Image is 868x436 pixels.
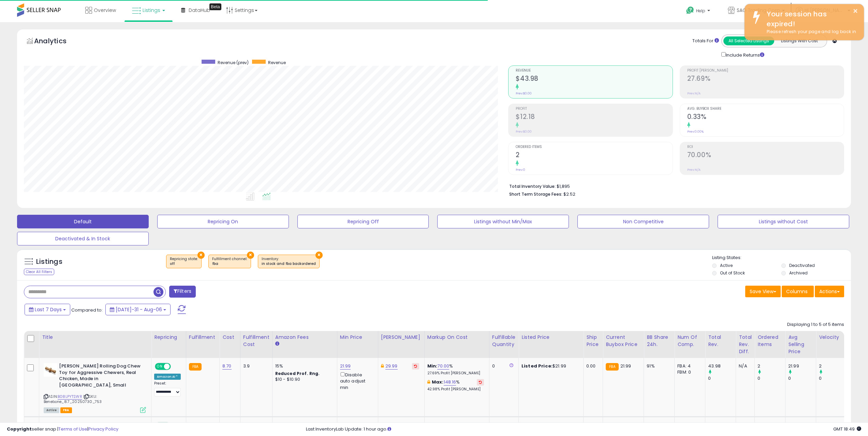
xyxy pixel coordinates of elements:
div: 2 [757,363,785,369]
button: × [247,252,254,259]
div: Please refresh your page and log back in [762,29,859,35]
div: Tooltip anchor [209,3,221,10]
div: 0 [757,375,785,381]
div: Displaying 1 to 5 of 5 items [787,321,844,328]
p: 42.98% Profit [PERSON_NAME] [427,387,484,392]
h2: 70.00% [687,151,844,160]
div: Fulfillment [189,334,217,341]
button: Listings without Cost [718,215,849,228]
button: Filters [169,286,196,298]
img: 31AxjjHVWrL._SL40_.jpg [44,363,57,377]
button: Save View [745,286,781,297]
div: Current Buybox Price [606,334,641,348]
div: Title [42,334,148,341]
div: Amazon AI * [154,374,181,380]
div: Num of Comp. [677,334,702,348]
span: 21.99 [620,363,631,369]
span: Compared to: [71,307,103,313]
button: [DATE]-31 - Aug-06 [105,304,171,315]
div: 2 [819,363,847,369]
p: 27.69% Profit [PERSON_NAME] [427,371,484,376]
span: [DATE]-31 - Aug-06 [116,306,162,313]
div: Cost [222,334,237,341]
span: | SKU: Benebone_8.7_20250730_753 [44,394,102,404]
div: 3.9 [243,363,267,369]
div: off [170,261,198,266]
a: B08LPYTSWR [58,394,82,400]
h2: 0.33% [687,113,844,122]
span: Revenue [268,60,286,65]
small: FBA [606,363,618,371]
div: fba [212,261,247,266]
div: % [427,379,484,392]
div: 0 [819,375,847,381]
h5: Listings [36,257,62,267]
b: Max: [432,379,444,385]
span: Profit [516,107,672,111]
div: seller snap | | [7,426,118,433]
div: Ordered Items [757,334,782,348]
span: Fulfillment channel : [212,256,247,267]
button: Actions [815,286,844,297]
div: Total Rev. [708,334,733,348]
a: Terms of Use [58,426,87,432]
span: All listings currently available for purchase on Amazon [44,407,59,413]
div: Your session has expired! [762,9,859,29]
h2: $12.18 [516,113,672,122]
a: 21.99 [340,363,351,370]
div: Total Rev. Diff. [739,334,752,355]
span: OFF [170,364,181,370]
div: 0 [492,363,513,369]
div: in stock and fba backordered [262,261,316,266]
div: FBM: 0 [677,369,700,375]
div: Totals For [692,38,719,44]
b: Total Inventory Value: [509,183,556,189]
span: SAG Trading Corp [737,7,780,14]
div: FBA: 4 [677,363,700,369]
a: 148.16 [444,379,456,386]
div: Amazon Fees [275,334,334,341]
span: Ordered Items [516,145,672,149]
a: 29.99 [385,363,398,370]
strong: Copyright [7,426,32,432]
button: Last 7 Days [25,304,70,315]
button: Deactivated & In Stock [17,232,149,245]
div: BB Share 24h. [647,334,672,348]
span: Repricing state : [170,256,198,267]
span: Inventory : [262,256,316,267]
button: × [197,252,205,259]
div: $21.99 [521,363,578,369]
button: Listings With Cost [774,36,825,45]
div: [PERSON_NAME] [381,334,422,341]
div: 91% [647,363,669,369]
h5: Analytics [34,36,80,47]
div: Fulfillable Quantity [492,334,516,348]
span: Overview [94,7,116,14]
small: FBA [189,363,202,371]
a: 8.70 [222,363,232,370]
b: Min: [427,363,438,369]
div: Velocity [819,334,844,341]
span: Revenue [516,69,672,73]
b: Short Term Storage Fees: [509,191,562,197]
small: Prev: 0.00% [687,130,704,134]
b: [PERSON_NAME] Rolling Dog Chew Toy for Aggressive Chewers, Real Chicken, Made in [GEOGRAPHIC_DATA... [59,363,142,390]
label: Out of Stock [720,270,745,276]
div: Avg Selling Price [788,334,813,355]
div: Include Returns [716,51,773,59]
div: Last InventoryLab Update: 1 hour ago. [306,426,861,433]
h2: 27.69% [687,75,844,84]
a: Privacy Policy [88,426,118,432]
div: ASIN: [44,363,146,412]
label: Archived [789,270,808,276]
span: Listings [143,7,160,14]
label: Active [720,262,733,268]
b: Reduced Prof. Rng. [275,371,320,376]
div: N/A [739,363,749,369]
div: Listed Price [521,334,580,341]
span: Profit [PERSON_NAME] [687,69,844,73]
div: 0 [708,375,736,381]
span: ON [156,364,164,370]
div: Markup on Cost [427,334,486,341]
p: Listing States: [712,255,851,261]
